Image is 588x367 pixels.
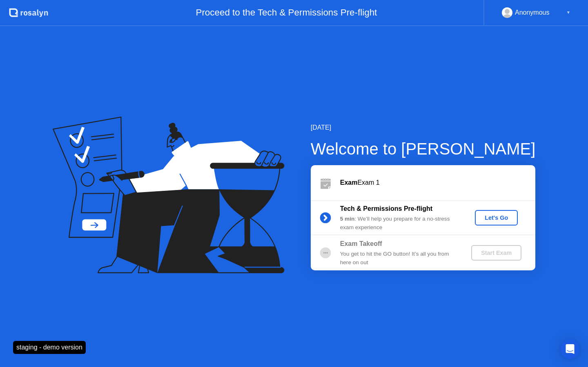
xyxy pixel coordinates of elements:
div: You get to hit the GO button! It’s all you from here on out [340,250,458,267]
b: Exam [340,179,358,186]
div: Anonymous [515,7,550,18]
div: ▼ [566,7,570,18]
button: Let's Go [475,210,518,226]
div: Let's Go [478,214,514,221]
b: Tech & Permissions Pre-flight [340,205,432,212]
div: staging - demo version [13,341,86,354]
div: Start Exam [474,250,518,256]
button: Start Exam [471,245,521,261]
div: Exam 1 [340,178,535,188]
b: 5 min [340,216,355,222]
div: [DATE] [311,123,536,133]
b: Exam Takeoff [340,240,382,247]
div: Welcome to [PERSON_NAME] [311,137,536,161]
div: : We’ll help you prepare for a no-stress exam experience [340,215,458,232]
div: Open Intercom Messenger [560,339,580,359]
